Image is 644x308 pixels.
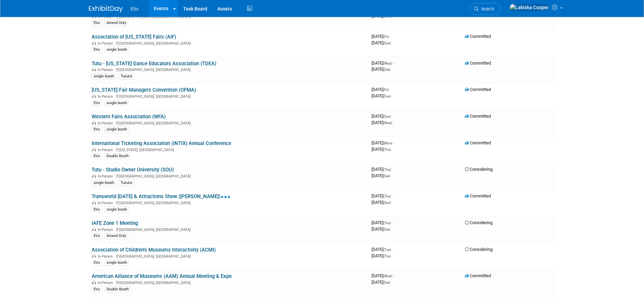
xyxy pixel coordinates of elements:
[372,227,390,232] span: [DATE]
[465,167,493,172] span: Considering
[372,220,393,225] span: [DATE]
[465,34,491,39] span: Committed
[390,34,391,39] span: -
[104,47,129,53] div: single booth
[104,126,129,133] div: single booth
[509,4,549,11] img: Lakisha Cooper
[104,233,128,239] div: Attend Only
[92,280,366,285] div: [GEOGRAPHIC_DATA], [GEOGRAPHIC_DATA]
[383,221,391,225] span: (Thu)
[372,67,390,72] span: [DATE]
[372,114,393,119] span: [DATE]
[104,20,128,26] div: Attend Only
[92,100,102,106] div: Etix
[465,61,491,66] span: Committed
[92,94,96,98] img: In-Person Event
[92,253,366,259] div: [GEOGRAPHIC_DATA], [GEOGRAPHIC_DATA]
[92,120,366,125] div: [GEOGRAPHIC_DATA], [GEOGRAPHIC_DATA]
[92,207,102,213] div: Etix
[383,201,391,205] span: (Sun)
[92,61,216,67] a: Tutu - [US_STATE] Dance Educators Association (TDEA)
[393,61,394,66] span: -
[98,254,115,259] span: In-Person
[465,140,491,145] span: Committed
[470,3,501,15] a: Search
[92,233,102,239] div: Etix
[119,180,135,186] div: Tututix
[383,15,392,18] span: (Mon)
[92,167,174,173] a: Tutu - Studio Owner University (SOU)
[92,227,366,232] div: [GEOGRAPHIC_DATA], [GEOGRAPHIC_DATA]
[372,93,391,98] span: [DATE]
[372,253,391,258] span: [DATE]
[372,14,392,19] span: [DATE]
[372,40,391,45] span: [DATE]
[392,167,393,172] span: -
[92,20,102,26] div: Etix
[92,73,116,79] div: single booth
[383,248,391,252] span: (Tue)
[372,167,393,172] span: [DATE]
[92,273,232,279] a: American Alliance of Museums (AAM) Annual Meeting & Expo
[465,273,491,278] span: Committed
[383,254,391,258] span: (Thu)
[92,121,96,124] img: In-Person Event
[98,94,115,99] span: In-Person
[465,247,493,252] span: Considering
[92,147,366,152] div: [US_STATE], [GEOGRAPHIC_DATA]
[98,41,115,46] span: In-Person
[479,6,494,11] span: Search
[92,34,176,40] a: Association of [US_STATE] Fairs (AIF)
[92,220,138,226] a: IAFE Zone 1 Meeting
[383,94,391,98] span: (Sun)
[92,281,96,284] img: In-Person Event
[92,126,102,133] div: Etix
[92,40,366,46] div: [GEOGRAPHIC_DATA], [GEOGRAPHIC_DATA]
[92,180,116,186] div: single booth
[92,254,96,258] img: In-Person Event
[372,273,394,278] span: [DATE]
[372,193,393,198] span: [DATE]
[372,247,393,252] span: [DATE]
[104,207,129,213] div: single booth
[383,41,391,45] span: (Sun)
[92,87,196,93] a: [US_STATE] Fair Managers Convention (OFMA)
[104,100,129,106] div: single booth
[92,67,366,72] div: [GEOGRAPHIC_DATA], [GEOGRAPHIC_DATA]
[92,200,366,205] div: [GEOGRAPHIC_DATA], [GEOGRAPHIC_DATA]
[98,121,115,125] span: In-Person
[92,174,96,177] img: In-Person Event
[98,228,115,232] span: In-Person
[131,6,139,11] span: Etix
[92,47,102,53] div: Etix
[383,35,389,39] span: (Fri)
[98,281,115,285] span: In-Person
[392,247,393,252] span: -
[383,174,390,178] span: (Sat)
[372,34,391,39] span: [DATE]
[383,68,390,71] span: (Sat)
[383,228,390,231] span: (Sat)
[98,174,115,179] span: In-Person
[372,173,390,178] span: [DATE]
[89,6,123,13] img: ExhibitDay
[383,141,392,145] span: (Mon)
[383,148,391,151] span: (Thu)
[119,73,135,79] div: Tututix
[92,140,231,146] a: International Ticketing Association (INTIX) Annual Conference
[372,200,391,205] span: [DATE]
[372,280,390,285] span: [DATE]
[104,153,131,159] div: Double Booth
[372,120,392,125] span: [DATE]
[92,193,231,199] a: Transworld [DATE] & Attractions Show ([PERSON_NAME])
[92,228,96,231] img: In-Person Event
[393,140,394,145] span: -
[92,201,96,204] img: In-Person Event
[98,201,115,205] span: In-Person
[92,68,96,71] img: In-Person Event
[98,148,115,152] span: In-Person
[383,115,391,118] span: (Sun)
[92,260,102,266] div: Etix
[465,114,491,119] span: Committed
[465,220,493,225] span: Considering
